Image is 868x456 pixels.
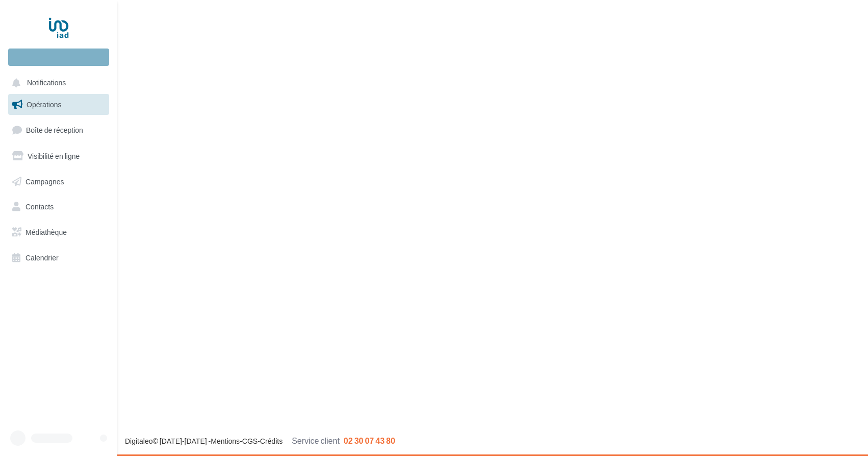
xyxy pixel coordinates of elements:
[292,436,340,445] span: Service client
[25,177,64,185] span: Campagnes
[6,171,111,193] a: Campagnes
[25,202,54,211] span: Contacts
[26,126,83,134] span: Boîte de réception
[27,100,61,109] span: Opérations
[25,228,67,236] span: Médiathèque
[6,146,111,167] a: Visibilité en ligne
[6,222,111,243] a: Médiathèque
[27,79,66,87] span: Notifications
[6,119,111,141] a: Boîte de réception
[25,253,59,262] span: Calendrier
[28,152,80,160] span: Visibilité en ligne
[125,437,395,445] span: © [DATE]-[DATE] - - -
[8,49,109,66] div: Nouvelle campagne
[6,94,111,115] a: Opérations
[260,437,283,445] a: Crédits
[211,437,240,445] a: Mentions
[6,196,111,218] a: Contacts
[344,436,395,445] span: 02 30 07 43 80
[125,437,152,445] a: Digitaleo
[6,247,111,269] a: Calendrier
[242,437,258,445] a: CGS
